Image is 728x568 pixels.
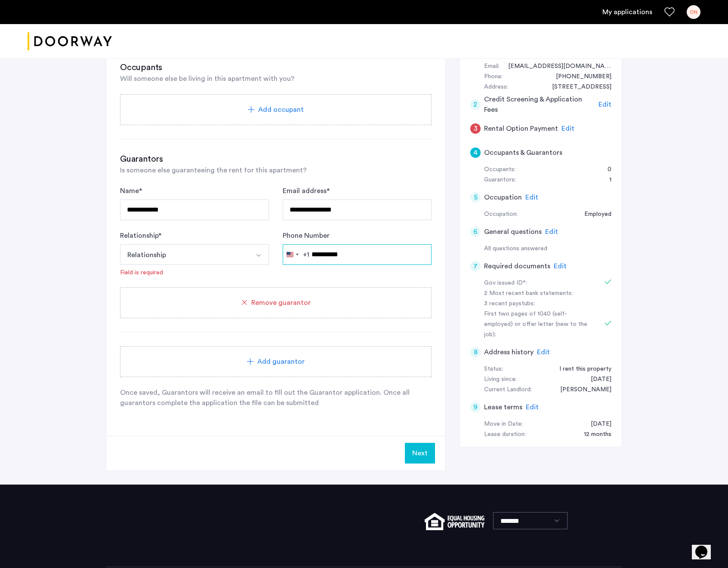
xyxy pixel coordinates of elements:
div: 1 [601,175,611,185]
button: Selected country [283,245,309,264]
div: 10/01/2023 [582,375,611,385]
div: 10/01/2025 [582,419,611,430]
button: Select option [120,244,249,265]
h5: Occupants & Guarantors [484,147,562,158]
div: Move in Date: [484,419,523,430]
h5: Credit Screening & Application Fees [484,94,595,115]
h5: Lease terms [484,402,522,412]
div: Guarantors: [484,175,516,185]
div: Occupants: [484,165,515,175]
span: Edit [526,404,539,411]
div: +1 [303,249,309,260]
a: Favorites [664,7,675,17]
div: 7 [470,261,481,271]
div: 5 [470,192,481,203]
div: Status: [484,364,503,375]
a: Cazamio logo [28,25,112,58]
label: Email address * [283,186,330,196]
span: Edit [545,228,558,235]
h5: Occupation [484,192,522,203]
p: Once saved, Guarantors will receive an email to fill out the Guarantor application. Once all guar... [120,387,432,408]
div: 3 recent paystubs: [484,299,592,309]
img: logo [28,25,112,58]
div: Gov issued ID*: [484,278,592,289]
div: 3 [470,123,481,134]
div: 8 [470,347,481,357]
button: Select option [248,244,269,265]
span: Edit [537,349,550,356]
div: Email: [484,61,500,72]
div: Field is required [120,268,163,277]
div: Moshe Kohanim [552,385,611,395]
span: Is someone else guaranteeing the rent for this apartment? [120,167,307,174]
div: 6 [470,227,481,237]
h3: Occupants [120,61,432,74]
div: First two pages of 1040 (self-employed) or offer letter (new to the job): [484,309,592,340]
span: Add occupant [258,104,304,115]
div: cannac2777@gmail.com [500,61,611,72]
h5: Required documents [484,261,550,271]
span: Edit [598,101,611,108]
div: 12 months [575,430,611,440]
span: Edit [561,125,574,132]
div: Phone: [484,72,503,82]
span: Add guarantor [257,356,305,367]
label: Phone Number [283,230,330,241]
select: Language select [493,512,568,529]
div: 2 [470,99,481,110]
span: Edit [554,263,567,270]
div: 2 Most recent bank statements: [484,289,592,299]
div: Lease duration: [484,430,526,440]
button: Next [405,443,435,464]
h5: Address history [484,347,534,357]
h3: Guarantors [120,153,432,165]
div: 4 [470,147,481,158]
div: 21 Elm Street [543,82,611,92]
img: equal-housing.png [425,513,484,530]
h5: General questions [484,227,542,237]
div: Occupation: [484,209,518,220]
label: Relationship * [120,230,161,241]
div: +15164139080 [547,72,611,82]
div: 0 [599,165,611,175]
div: All questions answered [484,244,611,254]
a: My application [602,7,652,17]
label: Name * [120,186,142,196]
div: Address: [484,82,508,92]
span: Will someone else be living in this apartment with you? [120,75,295,82]
iframe: chat widget [692,534,719,559]
img: arrow [255,252,262,259]
div: I rent this property [551,364,611,375]
div: CN [687,5,700,19]
div: Living since: [484,375,517,385]
span: Remove guarantor [251,298,311,308]
div: Employed [576,209,611,220]
span: Edit [525,194,538,201]
h5: Rental Option Payment [484,123,558,134]
div: Current Landlord: [484,385,532,395]
div: 9 [470,402,481,412]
